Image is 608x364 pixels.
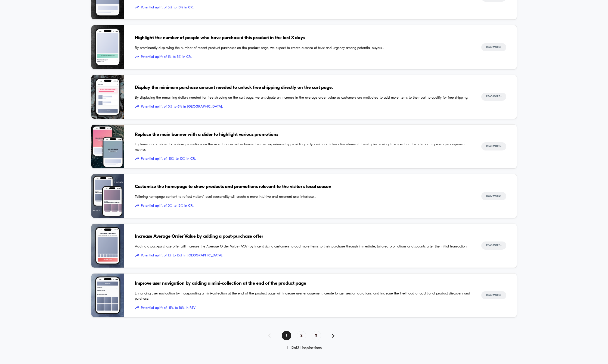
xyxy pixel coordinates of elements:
span: Potential uplift of 0% to 6% in [GEOGRAPHIC_DATA]. [135,104,470,109]
span: Display the minimum purchase amount needed to unlock free shipping directly on the cart page. [135,84,470,91]
button: Read More> [481,43,506,51]
span: Implementing a slider for various promotions on the main banner will enhance the user experience ... [135,142,470,152]
span: Customize the homepage to show products and promotions relevant to the visitor's local season [135,183,470,190]
span: Improve user navigation by adding a mini-collection at the end of the product page [135,280,470,287]
img: By prominently displaying the number of recent product purchases on the product page, we expect t... [91,25,124,69]
button: Read More> [481,241,506,250]
span: Potential uplift of -10% to 10% in CR. [135,156,470,162]
img: Adding a post-purchase offer will increase the Average Order Value (AOV) by incentivizing custome... [91,224,124,268]
span: Potential uplift of -5% to 10% in PSV [135,305,470,311]
img: Tailoring homepage content to reflect visitors' local seasonality will create a more intuitive an... [91,174,124,218]
button: Read More> [481,291,506,299]
span: Tailoring homepage content to reflect visitors' local seasonality will create a more intuitive an... [135,194,470,200]
span: Highlight the number of people who have purchased this product in the last X days [135,34,470,42]
span: 1 [282,331,291,340]
span: Replace the main banner with a slider to highlight various promotions [135,131,470,138]
span: 2 [297,331,306,340]
span: Adding a post-purchase offer will increase the Average Order Value (AOV) by incentivizing custome... [135,244,470,249]
img: pagination forward [332,334,334,338]
span: Potential uplift of 0% to 15% in CR. [135,203,470,209]
span: 3 [312,331,321,340]
span: By prominently displaying the number of recent product purchases on the product page, we expect t... [135,45,470,51]
span: Potential uplift of 1% to 5% in CR. [135,54,470,60]
button: Read More> [481,93,506,101]
img: Implementing a slider for various promotions on the main banner will enhance the user experience ... [91,125,124,168]
span: Potential uplift of 5% to 10% in CR. [135,5,470,10]
span: By displaying the remaining dollars needed for free shipping on the cart page, we anticipate an i... [135,95,470,101]
button: Read More> [481,142,506,150]
span: Potential uplift of 1% to 15% in [GEOGRAPHIC_DATA]. [135,253,470,258]
button: Read More> [481,192,506,200]
img: By displaying the remaining dollars needed for free shipping on the cart page, we anticipate an i... [91,75,124,119]
img: Enhancing user navigation by incorporating a mini-collection at the end of the product page will ... [91,274,124,317]
span: Increase Average Order Value by adding a post-purchase offer [135,233,470,240]
div: 1 - 12 of 31 inspirations [91,346,517,350]
span: Enhancing user navigation by incorporating a mini-collection at the end of the product page will ... [135,291,470,302]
